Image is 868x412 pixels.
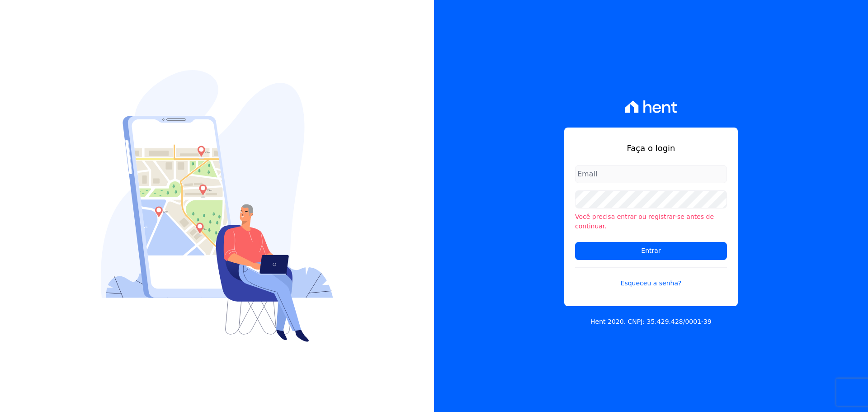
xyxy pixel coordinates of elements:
a: Esqueceu a senha? [575,267,727,288]
input: Email [575,165,727,183]
input: Entrar [575,242,727,260]
img: Login [101,70,333,342]
h1: Faça o login [575,142,727,154]
p: Hent 2020. CNPJ: 35.429.428/0001-39 [590,317,712,327]
li: Você precisa entrar ou registrar-se antes de continuar. [575,212,727,231]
